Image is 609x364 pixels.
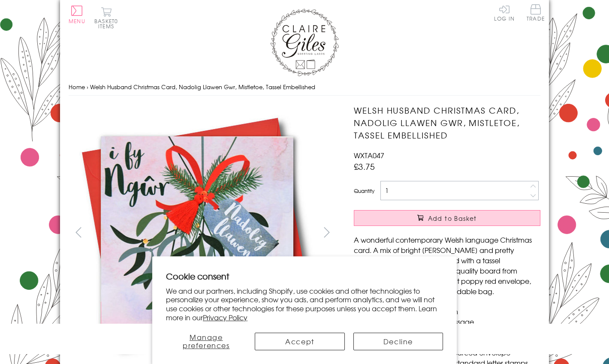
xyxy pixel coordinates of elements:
[270,9,339,76] img: Claire Giles Greetings Cards
[166,286,443,322] p: We and our partners, including Shopify, use cookies and other technologies to personalize your ex...
[183,332,230,350] span: Manage preferences
[354,210,540,226] button: Add to Basket
[317,223,337,242] button: next
[354,187,374,195] label: Quantity
[166,333,246,350] button: Manage preferences
[69,6,85,24] button: Menu
[69,104,326,361] img: Welsh Husband Christmas Card, Nadolig Llawen Gwr, Mistletoe, Tassel Embellished
[428,214,477,223] span: Add to Basket
[69,17,85,25] span: Menu
[203,312,247,322] a: Privacy Policy
[255,333,344,350] button: Accept
[69,223,88,242] button: prev
[527,4,545,23] a: Trade
[354,235,540,296] p: A wonderful contemporary Welsh language Christmas card. A mix of bright [PERSON_NAME] and pretty ...
[494,4,515,21] a: Log In
[354,104,540,141] h1: Welsh Husband Christmas Card, Nadolig Llawen Gwr, Mistletoe, Tassel Embellished
[353,333,443,350] button: Decline
[354,160,375,172] span: £3.75
[98,17,118,30] span: 0 items
[354,150,384,160] span: WXTA047
[69,78,540,96] nav: breadcrumbs
[527,4,545,21] span: Trade
[166,270,443,282] h2: Cookie consent
[90,83,315,91] span: Welsh Husband Christmas Card, Nadolig Llawen Gwr, Mistletoe, Tassel Embellished
[69,83,85,91] a: Home
[94,7,118,29] button: Basket0 items
[337,104,594,361] img: Welsh Husband Christmas Card, Nadolig Llawen Gwr, Mistletoe, Tassel Embellished
[87,83,88,91] span: ›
